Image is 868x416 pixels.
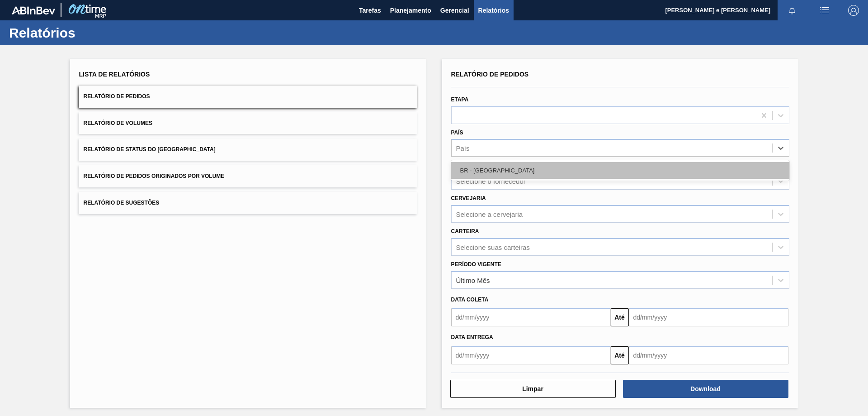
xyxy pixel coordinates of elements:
div: Selecione suas carteiras [456,243,530,251]
input: dd/mm/yyyy [451,308,611,326]
span: Data coleta [451,296,489,303]
h1: Relatórios [9,28,170,38]
img: userActions [819,5,830,16]
button: Relatório de Volumes [79,112,417,134]
input: dd/mm/yyyy [629,346,788,364]
span: Relatório de Volumes [84,120,152,126]
button: Relatório de Pedidos Originados por Volume [79,165,417,187]
button: Download [623,380,788,398]
span: Relatório de Sugestões [84,200,160,206]
span: Relatório de Pedidos [451,71,529,78]
button: Até [611,308,629,326]
button: Relatório de Status do [GEOGRAPHIC_DATA] [79,139,417,161]
div: Selecione a cervejaria [456,210,523,218]
button: Relatório de Pedidos [79,86,417,108]
span: Relatório de Pedidos Originados por Volume [84,173,225,179]
label: Carteira [451,228,479,234]
label: País [451,129,463,136]
span: Planejamento [390,5,431,16]
label: Cervejaria [451,195,486,201]
input: dd/mm/yyyy [451,346,611,364]
label: Etapa [451,96,469,103]
span: Relatório de Pedidos [84,93,150,100]
span: Relatório de Status do [GEOGRAPHIC_DATA] [84,146,216,153]
div: BR - [GEOGRAPHIC_DATA] [451,162,789,179]
button: Notificações [778,4,807,17]
span: Relatórios [478,5,509,16]
div: País [456,144,470,152]
input: dd/mm/yyyy [629,308,788,326]
button: Limpar [450,380,616,398]
span: Lista de Relatórios [79,71,150,78]
label: Período Vigente [451,261,501,268]
span: Data entrega [451,334,493,340]
div: Último Mês [456,276,490,284]
img: Logout [848,5,859,16]
img: TNhmsLtSVTkK8tSr43FrP2fwEKptu5GPRR3wAAAABJRU5ErkJggg== [12,6,55,14]
span: Gerencial [440,5,469,16]
div: Selecione o fornecedor [456,177,526,185]
button: Até [611,346,629,364]
button: Relatório de Sugestões [79,192,417,214]
span: Tarefas [359,5,381,16]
